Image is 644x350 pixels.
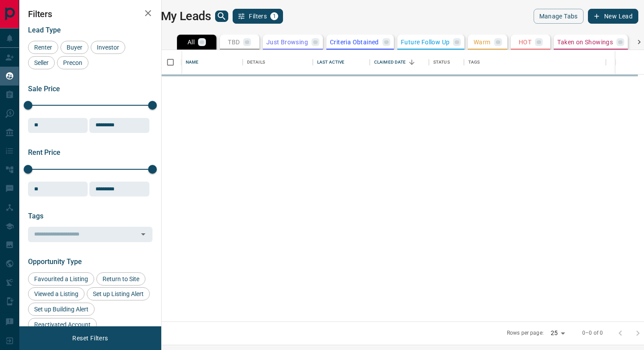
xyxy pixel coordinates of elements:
div: Last Active [317,50,344,75]
p: Just Browsing [266,39,308,45]
p: Warm [474,39,491,45]
div: Details [243,50,313,75]
span: Sale Price [28,85,60,93]
div: Viewed a Listing [28,287,85,300]
div: Investor [91,41,125,54]
span: Favourited a Listing [31,275,91,282]
p: Criteria Obtained [330,39,379,45]
span: Set up Listing Alert [90,290,147,297]
div: Name [186,50,199,75]
span: Viewed a Listing [31,290,81,297]
div: Seller [28,56,55,69]
div: Status [433,50,450,75]
div: Precon [57,56,88,69]
p: Rows per page: [507,329,544,337]
p: Taken on Showings [557,39,613,45]
span: Renter [31,44,55,51]
div: 25 [547,327,568,339]
div: Return to Site [96,272,145,286]
span: 1 [271,13,277,19]
div: Claimed Date [370,50,429,75]
h2: Filters [28,9,152,19]
span: Rent Price [28,148,60,157]
span: Investor [94,44,122,51]
span: Opportunity Type [28,257,82,266]
div: Name [181,50,243,75]
div: Details [247,50,265,75]
span: Reactivated Account [31,321,94,328]
div: Last Active [313,50,370,75]
div: Favourited a Listing [28,272,94,286]
div: Reactivated Account [28,318,97,331]
div: Tags [464,50,606,75]
button: Open [137,228,149,240]
div: Buyer [60,41,88,54]
h1: My Leads [161,9,211,23]
span: Lead Type [28,26,61,34]
button: New Lead [588,9,638,24]
span: Tags [28,212,43,220]
div: Tags [468,50,480,75]
span: Set up Building Alert [31,306,92,313]
div: Set up Building Alert [28,303,95,316]
button: search button [215,11,228,22]
span: Precon [60,59,85,66]
span: Return to Site [99,275,142,282]
span: Seller [31,59,52,66]
div: Renter [28,41,58,54]
div: Set up Listing Alert [87,287,150,300]
p: All [188,39,195,45]
p: TBD [228,39,240,45]
button: Filters1 [233,9,283,24]
p: 0–0 of 0 [582,329,603,337]
p: Future Follow Up [401,39,449,45]
button: Manage Tabs [534,9,584,24]
span: Buyer [64,44,85,51]
p: HOT [519,39,531,45]
button: Reset Filters [67,331,113,346]
button: Sort [406,56,418,68]
div: Status [429,50,464,75]
div: Claimed Date [374,50,406,75]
